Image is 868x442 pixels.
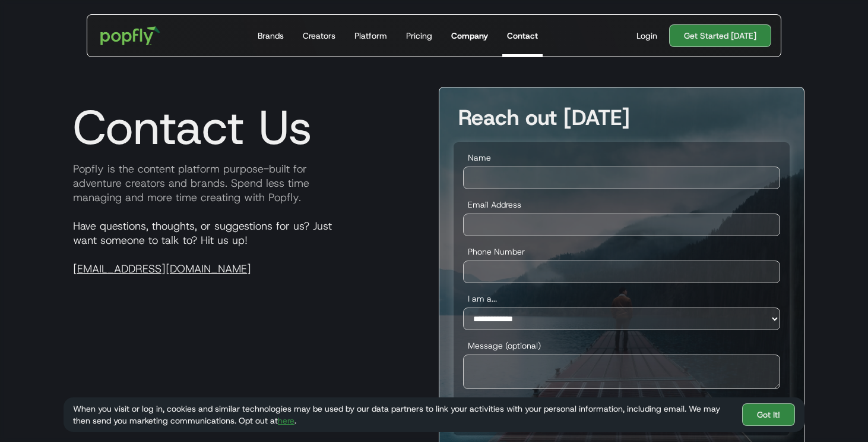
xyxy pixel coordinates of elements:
a: Brands [253,15,289,57]
form: Demo Conversion Touchpoint [454,142,790,435]
div: Login [636,30,657,42]
div: Company [451,30,488,42]
p: Have questions, thoughts, or suggestions for us? Just want someone to talk to? Hit us up! [64,219,429,276]
h1: Contact Us [64,99,312,156]
div: Creators [303,30,335,42]
a: home [92,18,169,54]
a: [EMAIL_ADDRESS][DOMAIN_NAME] [73,262,251,276]
a: Platform [350,15,392,57]
div: Contact [507,30,538,42]
label: Phone Number [463,246,780,258]
p: Popfly is the content platform purpose-built for adventure creators and brands. Spend less time m... [64,162,429,205]
a: Got It! [742,403,795,426]
div: Platform [354,30,387,42]
label: I am a... [463,293,780,305]
a: Get Started [DATE] [669,24,771,47]
label: Email Address [463,199,780,211]
a: here [278,415,294,426]
a: Login [632,30,662,42]
label: Name [463,152,780,164]
div: Pricing [406,30,432,42]
strong: Reach out [DATE] [458,103,630,131]
label: Message (optional) [463,340,780,352]
a: Company [446,15,493,57]
a: Contact [502,15,543,57]
a: Pricing [401,15,437,57]
div: Brands [258,30,284,42]
div: When you visit or log in, cookies and similar technologies may be used by our data partners to li... [73,403,733,427]
a: Creators [298,15,340,57]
